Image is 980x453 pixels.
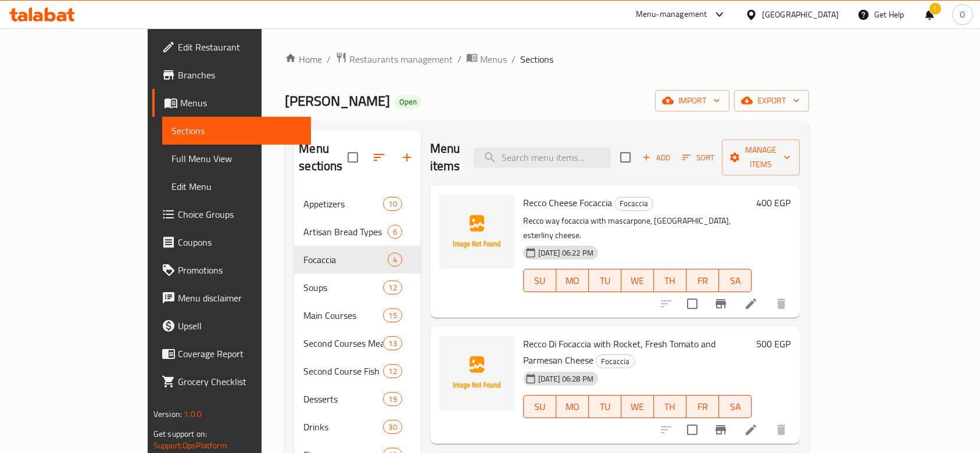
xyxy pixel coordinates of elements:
button: FR [686,395,719,418]
span: Manage items [731,143,791,172]
span: [DATE] 06:22 PM [534,247,598,258]
span: Focaccia [303,253,387,267]
div: Second Course Fish12 [294,357,420,385]
div: Second Courses Meat And Chicken13 [294,329,420,357]
span: Main Courses [303,308,383,322]
div: Open [395,95,421,109]
a: Promotions [152,256,312,284]
h6: 400 EGP [756,195,791,211]
a: Menu disclaimer [152,284,312,312]
span: 12 [384,366,401,377]
span: 15 [384,310,401,321]
img: Recco Di Focaccia with Rocket, Fresh Tomato and Parmesan Cheese [439,336,514,410]
button: Sort [679,149,717,167]
span: WE [626,398,649,415]
div: Menu-management [636,8,707,21]
button: MO [556,395,589,418]
button: Manage items [722,139,800,175]
button: FR [686,269,719,292]
div: Focaccia [596,354,635,368]
a: Menus [152,89,312,117]
a: Edit Restaurant [152,33,312,61]
button: WE [621,269,654,292]
div: [GEOGRAPHIC_DATA] [762,8,839,21]
span: Appetizers [303,197,383,211]
a: Coupons [152,228,312,256]
button: import [655,90,729,112]
span: Menus [480,52,507,66]
span: Branches [178,68,302,82]
span: TU [593,272,617,289]
img: Recco Cheese Focaccia [439,195,514,269]
span: Sections [520,52,553,66]
span: Artisan Bread Types [303,225,387,239]
span: Add [641,151,672,164]
span: 10 [384,199,401,210]
div: items [383,197,402,211]
a: Edit menu item [744,297,758,311]
span: Menu disclaimer [178,291,302,305]
a: Choice Groups [152,200,312,228]
span: O [960,8,965,21]
span: 12 [384,282,401,293]
span: 30 [384,422,401,433]
span: Sections [171,124,302,138]
button: TU [589,269,621,292]
button: Branch-specific-item [707,290,735,318]
span: Upsell [178,319,302,333]
span: import [664,94,720,108]
span: Sort [682,151,714,164]
a: Sections [162,117,312,145]
span: [PERSON_NAME] [285,88,390,114]
li: / [327,52,331,66]
span: Soups [303,281,383,294]
p: Recco way focaccia with mascarpone, [GEOGRAPHIC_DATA], esterliny cheese. [523,214,752,243]
span: SU [528,272,552,289]
span: SA [724,272,747,289]
span: 4 [388,254,402,265]
h6: 500 EGP [756,336,791,352]
a: Upsell [152,312,312,340]
span: Focaccia [615,197,653,210]
div: Main Courses15 [294,301,420,329]
span: Drinks [303,420,383,434]
button: SU [523,395,556,418]
div: Desserts19 [294,385,420,413]
button: SA [719,269,752,292]
input: search [474,148,611,168]
div: items [383,281,402,294]
button: Add [638,149,675,167]
span: TH [659,272,682,289]
h2: Menu sections [299,140,347,175]
span: Add item [638,149,675,167]
span: Full Menu View [171,152,302,166]
span: MO [561,272,584,289]
button: Branch-specific-item [707,416,735,444]
li: / [457,52,462,66]
span: Second Course Fish [303,364,383,378]
span: TU [593,398,617,415]
button: WE [621,395,654,418]
span: Menus [180,96,302,110]
span: MO [561,398,584,415]
button: SA [719,395,752,418]
a: Edit Menu [162,172,312,200]
div: Soups12 [294,274,420,301]
span: SU [528,398,552,415]
span: Restaurants management [349,52,453,66]
div: items [383,308,402,322]
a: Restaurants management [335,52,453,67]
li: / [512,52,516,66]
div: items [383,364,402,378]
span: Select to update [680,292,704,316]
button: TH [654,395,686,418]
a: Edit menu item [744,423,758,437]
nav: breadcrumb [285,52,809,67]
span: FR [691,272,714,289]
button: MO [556,269,589,292]
span: 13 [384,338,401,349]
